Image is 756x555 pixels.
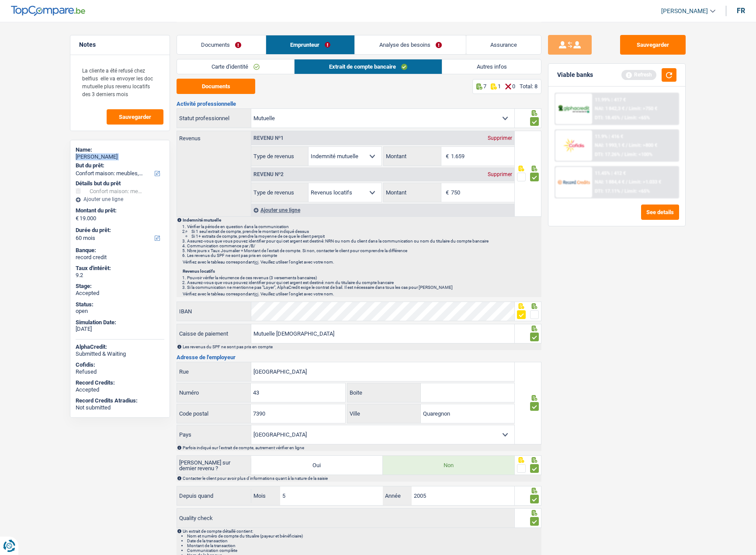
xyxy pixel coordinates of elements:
[483,83,486,90] p: 7
[76,361,164,368] div: Cofidis:
[295,59,442,74] a: Extrait de compte bancaire
[383,486,412,505] label: Année
[661,7,708,15] span: [PERSON_NAME]
[76,207,163,214] label: Montant du prêt:
[251,204,514,216] div: Ajouter une ligne
[412,486,514,505] input: AAAA
[76,265,164,272] div: Taux d'intérêt:
[595,188,621,194] span: DTI: 17.11%
[498,83,501,90] p: 1
[76,308,164,315] div: open
[76,227,163,234] label: Durée du prêt:
[625,115,650,121] span: Limit: <65%
[629,106,658,111] span: Limit: >750 €
[621,70,656,80] div: Refresh
[512,83,515,90] p: 0
[177,35,266,54] a: Documents
[442,59,541,74] a: Autres infos
[558,104,590,114] img: AlphaCredit
[558,137,590,153] img: Cofidis
[76,319,164,326] div: Simulation Date:
[76,301,164,308] div: Status:
[177,302,251,321] label: IBAN
[629,179,662,185] span: Limit: >1.033 €
[641,205,679,220] button: See details
[76,283,164,290] div: Stage:
[622,115,624,121] span: /
[187,534,541,538] li: Nom et numéro de compte du titualire (payeur et bénéficiaire)
[177,131,251,141] label: Revenus
[79,41,161,49] h5: Notes
[76,368,164,375] div: Refused
[251,456,383,475] label: Oui
[595,142,625,148] span: NAI: 1 993,1 €
[251,135,286,141] div: Revenu nº1
[441,183,451,202] span: €
[595,97,626,103] div: 11.99% | 417 €
[76,272,164,279] div: 9.2
[183,260,541,264] p: Vérifiez avec le tableau correspondant . Veuillez utiliser l'onglet avec votre nom.
[191,229,541,234] li: Si 1 seul extrait de compte, prendre le montant indiqué dessus
[177,79,255,94] button: Documents
[187,239,541,243] li: Assurez-vous que vous pouvez identifier pour qui cet argent est destiné: NRN ou nom du client dan...
[177,508,515,528] label: Quality check
[266,35,355,54] a: Emprunteur
[626,106,628,111] span: /
[76,180,164,187] div: Détails but du prêt
[737,7,745,15] div: fr
[11,6,85,16] img: TopCompare Logo
[76,386,164,393] div: Accepted
[177,425,251,444] label: Pays
[187,224,541,229] li: Vérifier la période en question dans la communication
[107,109,163,125] button: Sauvegarder
[76,254,164,261] div: record credit
[384,147,441,166] label: Montant
[177,101,541,107] h3: Activité professionnelle
[76,350,164,357] div: Submitted & Waiting
[466,35,541,54] a: Assurance
[626,142,628,148] span: /
[622,152,624,157] span: /
[557,71,593,79] div: Viable banks
[177,59,294,74] a: Carte d'identité
[187,280,541,285] li: Assurez-vous que vous pouvez identifier pour qui cet argent est destiné: nom du titulaire du comp...
[177,109,251,128] label: Statut professionnel
[177,324,251,343] label: Caisse de paiement
[558,174,590,190] img: Record Credits
[187,285,541,290] li: Si la communication ne mentionne pas "Loyer", AlphaCredit exige le contrat de bail. Il est nécess...
[187,275,541,280] li: Pouvoir vérifer la récurrence de ces revenus (3 versements bancaires)
[251,183,309,202] label: Type de revenus
[191,234,541,239] li: Si 1+ extraits de compte, prendre la moyenne de ce que le client perçoit
[486,172,514,177] div: Supprimer
[347,404,421,423] label: Ville
[187,248,541,253] li: Nbre jours x Taux Journalier = Montant de l'extait de compte. Si non, contacter le client pour co...
[183,218,541,222] p: Indemnité mutuelle
[183,269,541,274] p: Revenus locatifs
[119,114,151,120] span: Sauvegarder
[76,379,164,386] div: Record Credits:
[595,115,621,121] span: DTI: 18.45%
[76,153,164,160] div: [PERSON_NAME]
[183,344,541,349] div: Les revenus du SPF ne sont pas pris en compte
[595,170,626,176] div: 11.45% | 412 €
[183,476,541,481] div: Contacter le client pour avoir plus d'informations quant à la nature de la saisie
[280,486,383,505] input: MM
[626,179,628,185] span: /
[251,486,280,505] label: Mois
[383,456,514,475] label: Non
[625,152,653,157] span: Limit: <100%
[520,83,538,90] div: Total: 8
[629,142,658,148] span: Limit: >800 €
[76,397,164,404] div: Record Credits Atradius:
[347,383,421,402] label: Boite
[384,183,441,202] label: Montant
[654,4,715,18] a: [PERSON_NAME]
[76,343,164,350] div: AlphaCredit:
[355,35,466,54] a: Analyse des besoins
[76,404,164,411] div: Not submitted
[177,383,251,402] label: Numéro
[251,147,309,166] label: Type de revenus
[187,538,541,543] li: Date de la transaction
[625,188,650,194] span: Limit: <65%
[622,188,624,194] span: /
